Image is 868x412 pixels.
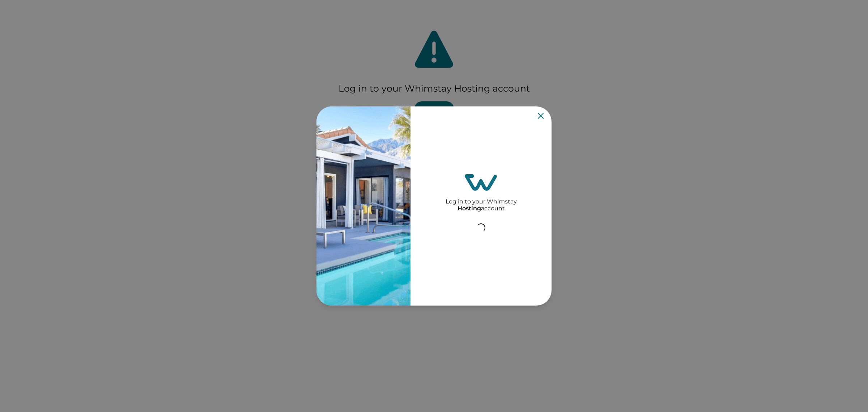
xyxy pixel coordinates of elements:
p: account [458,205,505,212]
p: Hosting [458,205,481,212]
h2: Log in to your Whimstay [446,191,517,205]
img: auth-banner [316,106,410,306]
img: login-logo [465,174,497,191]
button: Close [538,113,544,119]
